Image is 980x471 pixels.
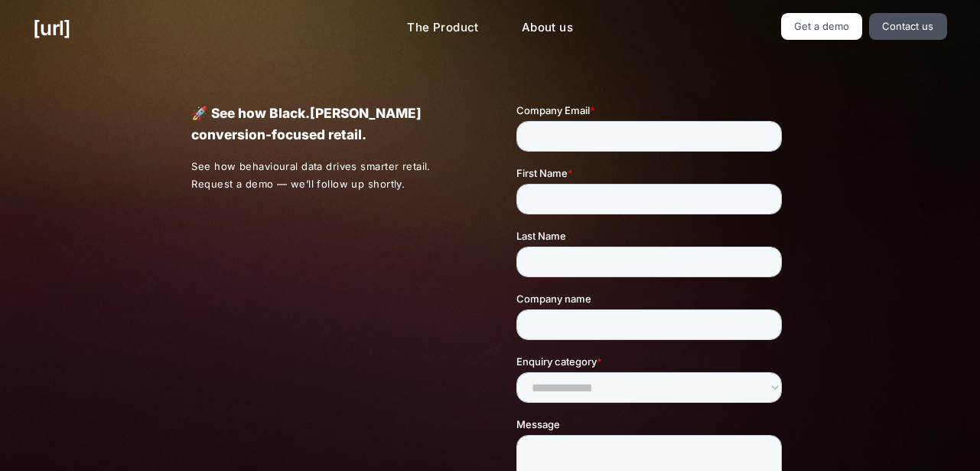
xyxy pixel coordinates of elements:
a: Contact us [869,13,947,40]
a: [URL] [33,13,70,43]
p: See how behavioural data drives smarter retail. Request a demo — we’ll follow up shortly. [191,158,464,193]
a: Get a demo [781,13,863,40]
a: The Product [395,13,491,43]
a: About us [510,13,585,43]
p: 🚀 See how Black.[PERSON_NAME] conversion-focused retail. [191,103,463,146]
